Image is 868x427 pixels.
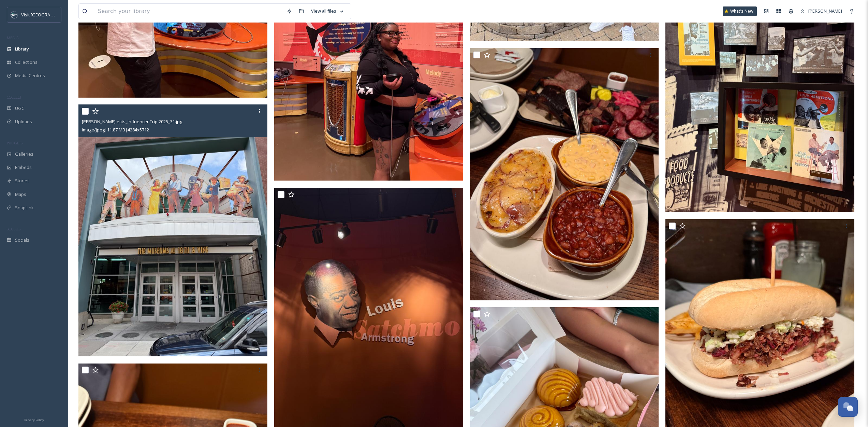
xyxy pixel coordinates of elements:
span: UGC [15,105,24,112]
span: image/jpeg | 11.87 MB | 4284 x 5712 [82,127,149,133]
input: Search your library [94,4,283,19]
span: [PERSON_NAME] [808,8,842,14]
a: View all files [308,4,348,18]
span: Uploads [15,118,32,125]
span: Media Centres [15,72,45,79]
span: SnapLink [15,204,34,211]
span: MEDIA [7,35,19,40]
span: Stories [15,177,30,184]
img: Christopher_Jackson_jackstacks.eats_Influencer Trip 2025_31.jpg [78,104,267,356]
img: Christopher_Jackson_jackstacks.eats_Influencer Trip 2025_27.jpg [470,48,659,300]
span: Privacy Policy [24,418,44,422]
span: Galleries [15,151,33,157]
a: [PERSON_NAME] [797,4,845,18]
a: What's New [723,6,757,16]
a: Privacy Policy [24,415,44,424]
span: [PERSON_NAME].eats_Influencer Trip 2025_31.jpg [82,118,182,125]
img: c3es6xdrejuflcaqpovn.png [11,11,18,18]
span: Maps [15,191,26,198]
span: COLLECT [7,95,21,100]
span: Socials [15,237,29,243]
span: Library [15,46,29,52]
span: Visit [GEOGRAPHIC_DATA] [21,11,74,18]
span: Collections [15,59,38,66]
span: SOCIALS [7,226,20,231]
button: Open Chat [838,397,858,417]
span: WIDGETS [7,140,23,145]
span: Embeds [15,164,32,171]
